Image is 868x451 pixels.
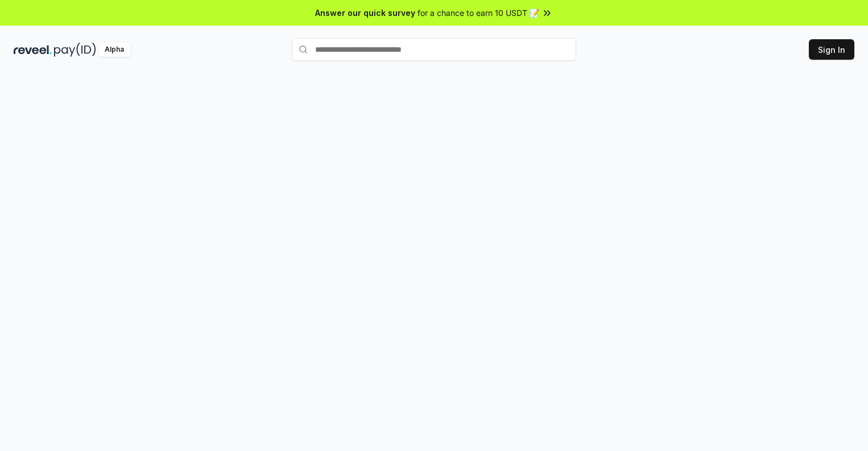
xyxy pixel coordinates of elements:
[418,7,539,19] span: for a chance to earn 10 USDT 📝
[98,43,130,57] div: Alpha
[54,43,96,57] img: pay_id
[809,39,854,60] button: Sign In
[315,7,415,19] span: Answer our quick survey
[14,43,52,57] img: reveel_dark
